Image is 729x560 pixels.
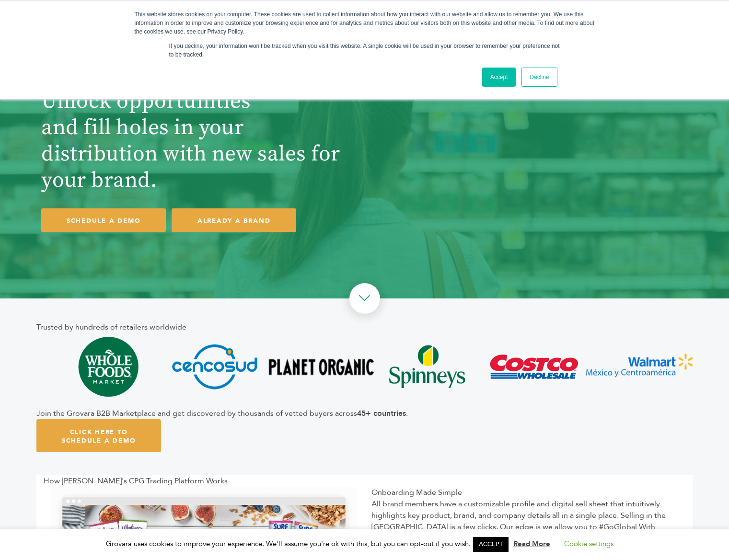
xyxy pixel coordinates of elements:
[62,428,136,445] span: Click Here To Schedule A Demo
[482,68,516,87] a: Accept
[357,408,406,419] b: 45+ countries
[36,321,693,333] div: Trusted by hundreds of retailers worldwide
[41,88,359,194] h1: Unlock opportunities and fill holes in your distribution with new sales for your brand.
[36,408,693,419] div: Join the Grovara B2B Marketplace and get discovered by thousands of vetted buyers across .
[473,537,509,552] a: ACCEPT
[172,208,296,232] a: ALREADY A BRAND
[106,539,623,549] span: Grovara uses cookies to improve your experience. We'll assume you're ok with this, but you can op...
[36,419,161,452] a: Click Here To Schedule A Demo
[371,487,678,498] div: Onboarding Made Simple
[371,498,678,556] div: All brand members have a customizable profile and digital sell sheet that intuitively highlights ...
[36,475,693,487] div: How [PERSON_NAME]'s CPG Trading Platform Works
[513,539,550,549] a: Read More
[521,68,557,87] a: Decline
[169,42,560,59] p: If you decline, your information won’t be tracked when you visit this website. A single cookie wi...
[41,208,166,232] a: SCHEDULE A DEMO
[135,10,595,36] div: This website stores cookies on your computer. These cookies are used to collect information about...
[564,539,613,549] a: Cookie settings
